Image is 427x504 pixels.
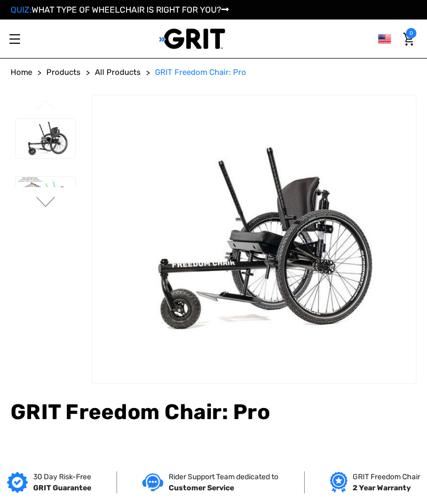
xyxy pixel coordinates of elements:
[142,473,163,491] img: Customer service
[16,119,75,158] img: GRIT Freedom Chair Pro: the Pro model shown including contoured Invacare Matrx seatback, Spinergy...
[11,66,32,79] a: Home
[33,483,91,492] strong: GRIT Guarantee
[35,197,57,209] button: Go to slide 2 of 3
[11,400,416,425] h1: GRIT Freedom Chair: Pro
[378,32,391,45] img: us.png
[95,67,141,77] span: All Products
[16,177,75,215] img: GRIT Freedom Chair Pro: side view of Pro model with green lever wraps and spokes on Spinergy whee...
[46,67,81,77] span: Products
[92,131,416,347] img: GRIT Freedom Chair Pro: the Pro model shown including contoured Invacare Matrx seatback, Spinergy...
[406,28,416,38] span: 0
[95,66,141,79] a: All Products
[46,66,81,79] a: Products
[353,483,411,492] strong: 2 Year Warranty
[11,67,32,77] span: Home
[353,471,420,482] p: GRIT Freedom Chair
[401,28,416,50] a: Cart with 0 items
[155,66,246,79] a: GRIT Freedom Chair: Pro
[11,66,416,79] nav: Breadcrumb
[9,38,20,40] span: Toggle menu
[11,5,229,15] a: QUIZ:WHAT TYPE OF WHEELCHAIR IS RIGHT FOR YOU?
[169,483,234,492] strong: Customer Service
[159,28,225,50] img: GRIT All-Terrain Wheelchair and Mobility Equipment
[330,472,347,493] img: Grit freedom
[155,67,246,77] span: GRIT Freedom Chair: Pro
[33,471,91,482] p: 30 Day Risk-Free
[11,5,32,15] span: QUIZ:
[169,471,278,482] p: Rider Support Team dedicated to
[35,100,57,112] button: Go to slide 3 of 3
[403,33,414,46] img: Cart
[7,472,28,493] img: GRIT Guarantee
